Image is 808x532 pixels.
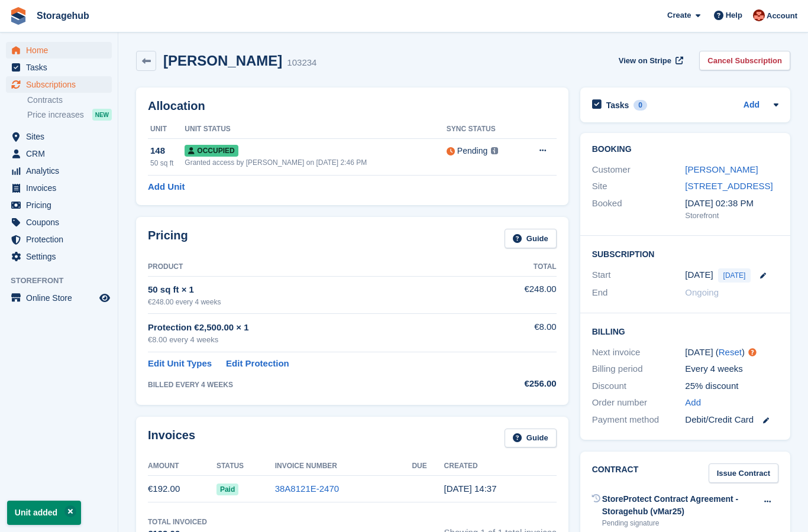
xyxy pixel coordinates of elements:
div: Discount [592,379,686,393]
a: Price increases NEW [27,108,112,121]
h2: Pricing [148,229,188,248]
span: Paid [216,484,238,495]
div: Every 4 weeks [685,362,778,376]
a: Add [685,396,701,410]
div: Booked [592,197,686,222]
div: 25% discount [685,379,778,393]
a: menu [6,42,112,59]
span: Protection [26,231,97,248]
div: Start [592,268,686,283]
div: Pending signature [602,518,757,528]
div: Total Invoiced [148,517,207,527]
div: Next invoice [592,346,686,359]
a: menu [6,290,112,306]
span: Invoices [26,180,97,196]
h2: Booking [592,145,778,154]
th: Unit [148,120,185,139]
td: €192.00 [148,476,216,502]
a: menu [6,197,112,213]
a: menu [6,59,112,76]
a: [PERSON_NAME] [685,164,758,174]
span: Storefront [11,275,118,287]
td: €248.00 [481,276,557,313]
div: 148 [150,144,185,158]
span: Coupons [26,214,97,231]
div: €256.00 [481,377,557,391]
a: menu [6,180,112,196]
h2: [PERSON_NAME] [163,53,282,69]
h2: Tasks [606,100,629,111]
div: Debit/Credit Card [685,413,778,427]
a: 38A8121E-2470 [275,484,339,494]
div: [DATE] ( ) [685,346,778,359]
a: menu [6,145,112,162]
th: Sync Status [447,120,521,139]
th: Due [412,457,444,476]
span: Subscriptions [26,76,97,93]
a: menu [6,231,112,248]
th: Created [444,457,557,476]
span: Online Store [26,290,97,306]
a: Storagehub [32,6,94,25]
a: Edit Unit Types [148,357,212,371]
h2: Billing [592,325,778,337]
div: €248.00 every 4 weeks [148,297,481,307]
a: Add [744,99,759,112]
span: CRM [26,145,97,162]
a: menu [6,76,112,93]
th: Status [216,457,275,476]
div: 50 sq ft × 1 [148,283,481,297]
div: Site [592,180,686,193]
a: Contracts [27,95,112,106]
h2: Invoices [148,429,195,448]
span: Help [726,9,742,21]
a: Reset [719,347,742,357]
span: Account [767,10,797,22]
p: Unit added [7,501,81,525]
h2: Subscription [592,248,778,259]
time: 2025-08-23 13:37:57 UTC [444,484,497,494]
a: Edit Protection [226,357,289,371]
a: menu [6,163,112,179]
img: stora-icon-8386f47178a22dfd0bd8f6a31ec36ba5ce8667c1dd55bd0f319d3a0aa187defe.svg [9,7,27,25]
time: 2025-08-23 00:00:00 UTC [685,268,713,282]
td: €8.00 [481,314,557,352]
div: Order number [592,396,686,410]
div: NEW [92,109,112,121]
a: Add Unit [148,180,185,194]
th: Product [148,258,481,277]
div: StoreProtect Contract Agreement - Storagehub (vMar25) [602,493,757,518]
span: Occupied [185,145,238,157]
a: menu [6,214,112,231]
a: Guide [505,429,557,448]
a: menu [6,128,112,145]
div: 0 [634,100,647,111]
div: End [592,286,686,300]
div: 103234 [287,56,316,70]
span: Sites [26,128,97,145]
span: Pricing [26,197,97,213]
th: Invoice Number [275,457,412,476]
div: Pending [457,145,487,157]
th: Total [481,258,557,277]
div: BILLED EVERY 4 WEEKS [148,379,481,390]
span: Create [667,9,691,21]
span: Ongoing [685,287,719,297]
span: Settings [26,248,97,265]
img: icon-info-grey-7440780725fd019a000dd9b08b2336e03edf1995a4989e88bcd33f0948082b44.svg [491,147,498,154]
span: Tasks [26,59,97,76]
h2: Contract [592,463,639,483]
div: Customer [592,163,686,177]
a: View on Stripe [614,51,686,70]
th: Unit Status [185,120,447,139]
span: [DATE] [718,268,751,283]
span: View on Stripe [619,55,671,67]
span: Home [26,42,97,59]
a: menu [6,248,112,265]
h2: Allocation [148,99,557,113]
a: [STREET_ADDRESS] [685,181,773,191]
th: Amount [148,457,216,476]
div: Protection €2,500.00 × 1 [148,321,481,335]
div: Granted access by [PERSON_NAME] on [DATE] 2:46 PM [185,157,447,168]
a: Preview store [98,291,112,305]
